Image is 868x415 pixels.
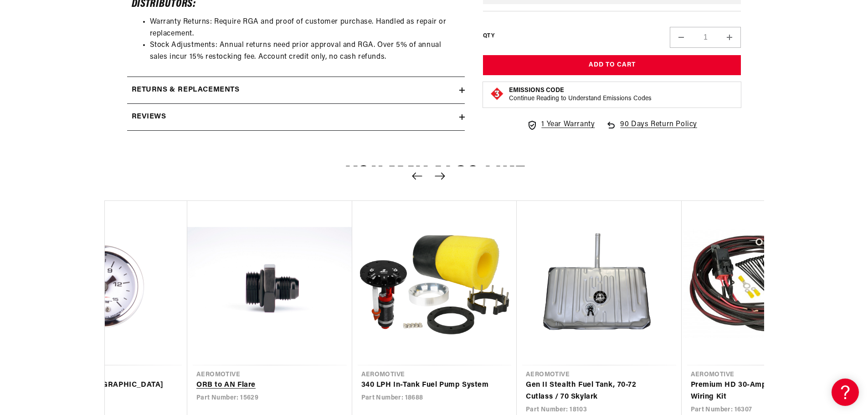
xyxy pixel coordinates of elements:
span: 90 Days Return Policy [620,119,697,140]
h2: You may also like [104,165,764,187]
a: Fuel Pressure [GEOGRAPHIC_DATA] [32,379,169,391]
summary: Returns & replacements [127,77,465,103]
li: Stock Adjustments: Annual returns need prior approval and RGA. Over 5% of annual sales incur 15% ... [150,40,460,63]
button: Previous slide [407,166,427,186]
button: Next slide [430,166,450,186]
h2: Returns & replacements [132,84,240,96]
h2: Reviews [132,111,166,123]
span: 1 Year Warranty [541,119,595,131]
a: 90 Days Return Policy [606,119,697,140]
a: ORB to AN Flare [196,379,334,391]
button: Emissions CodeContinue Reading to Understand Emissions Codes [509,87,652,103]
summary: Reviews [127,104,465,130]
img: Emissions code [490,87,504,101]
p: Continue Reading to Understand Emissions Codes [509,95,652,103]
a: Premium HD 30-Amp Fuel Pump Wiring Kit [691,379,828,403]
strong: Emissions Code [509,87,564,94]
label: QTY [483,32,494,40]
li: Warranty Returns: Require RGA and proof of customer purchase. Handled as repair or replacement. [150,16,460,40]
button: Add to Cart [483,55,741,76]
a: Gen II Stealth Fuel Tank, 70-72 Cutlass / 70 Skylark [526,379,663,403]
a: 1 Year Warranty [527,119,595,131]
a: 340 LPH In-Tank Fuel Pump System [361,379,499,391]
